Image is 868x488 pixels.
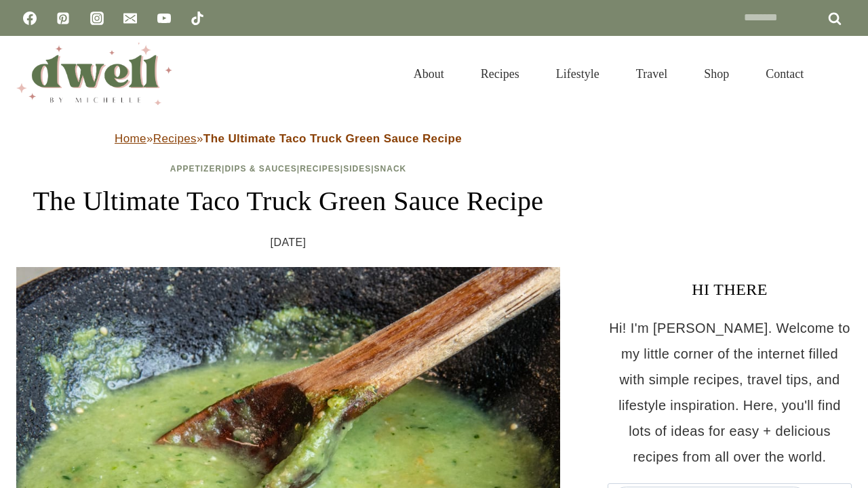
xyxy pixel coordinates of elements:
a: Recipes [153,132,197,145]
a: Instagram [83,5,111,32]
button: View Search Form [829,62,852,85]
a: Sides [343,164,371,174]
nav: Primary Navigation [395,50,822,98]
time: [DATE] [271,232,307,253]
a: Facebook [16,5,43,32]
span: | | | | [170,164,407,174]
strong: The Ultimate Taco Truck Green Sauce Recipe [203,132,462,145]
a: TikTok [184,5,211,32]
a: Home [115,132,146,145]
a: Travel [618,50,686,98]
img: DWELL by michelle [16,43,172,105]
p: Hi! I'm [PERSON_NAME]. Welcome to my little corner of the internet filled with simple recipes, tr... [608,315,852,470]
span: » » [115,132,462,145]
a: Dips & Sauces [224,164,296,174]
a: Contact [747,50,822,98]
a: Shop [686,50,747,98]
a: Lifestyle [538,50,618,98]
a: Recipes [462,50,538,98]
a: Recipes [300,164,340,174]
a: Snack [374,164,407,174]
h1: The Ultimate Taco Truck Green Sauce Recipe [16,181,560,222]
h3: HI THERE [608,277,852,302]
a: Appetizer [170,164,222,174]
a: YouTube [151,5,178,32]
a: Email [117,5,144,32]
a: About [395,50,462,98]
a: Pinterest [50,5,77,32]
